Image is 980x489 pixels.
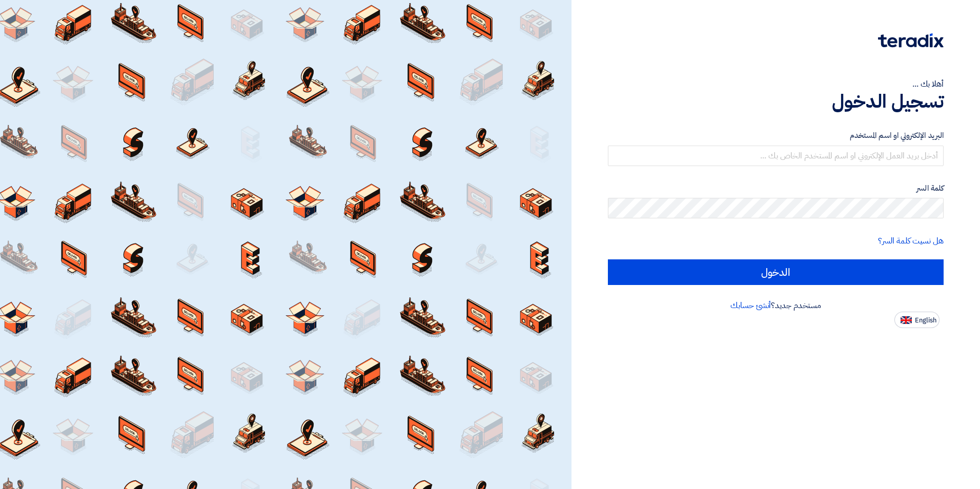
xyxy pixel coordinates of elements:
div: أهلا بك ... [608,78,944,90]
div: مستخدم جديد؟ [608,299,944,312]
input: الدخول [608,259,944,285]
button: English [894,312,940,328]
label: كلمة السر [608,182,944,194]
input: أدخل بريد العمل الإلكتروني او اسم المستخدم الخاص بك ... [608,146,944,166]
span: English [915,317,936,324]
img: Teradix logo [878,33,944,48]
a: أنشئ حسابك [730,299,771,312]
label: البريد الإلكتروني او اسم المستخدم [608,130,944,141]
a: هل نسيت كلمة السر؟ [878,235,944,247]
img: en-US.png [901,316,912,324]
h1: تسجيل الدخول [608,90,944,113]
